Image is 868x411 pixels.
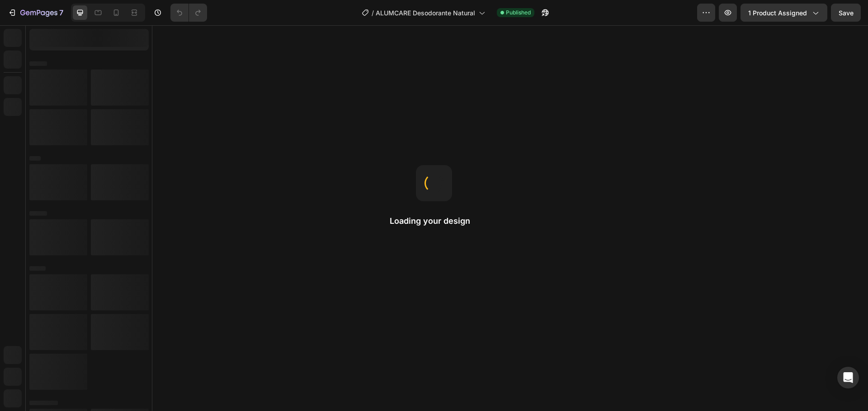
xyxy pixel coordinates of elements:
span: 1 product assigned [748,8,807,18]
h2: Loading your design [390,216,478,226]
div: Open Intercom Messenger [837,367,859,388]
p: 7 [59,7,63,18]
span: / [372,8,374,18]
span: ALUMCARE Desodorante Natural [376,8,475,18]
button: 1 product assigned [741,4,827,22]
span: Save [839,9,854,17]
button: Save [831,4,861,22]
div: Undo/Redo [170,4,207,22]
span: Published [506,9,531,17]
button: 7 [4,4,67,22]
